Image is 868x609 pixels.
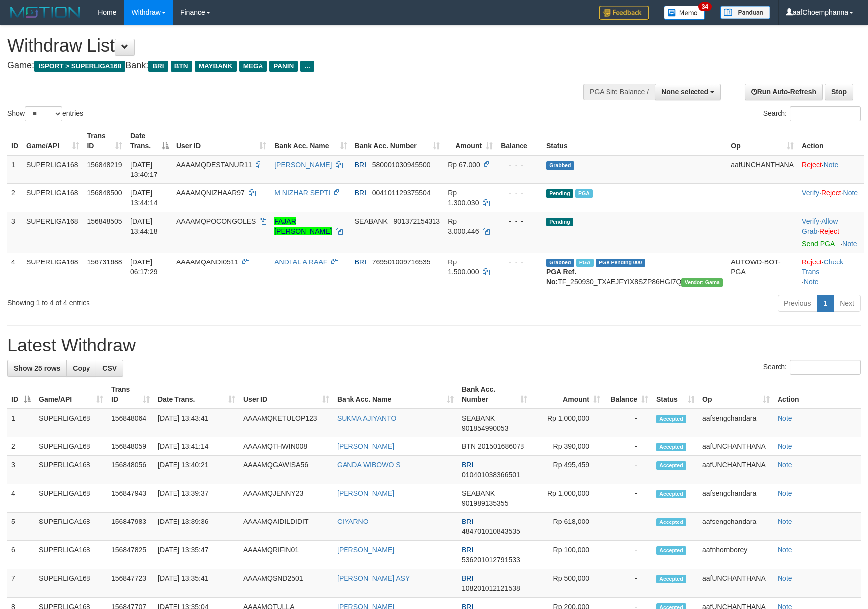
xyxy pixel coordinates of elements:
td: Rp 618,000 [531,513,604,541]
td: SUPERLIGA168 [22,155,83,184]
td: SUPERLIGA168 [35,484,107,513]
a: Reject [821,189,841,197]
a: Note [778,546,792,554]
a: Note [778,489,792,497]
td: AAAAMQRIFIN01 [239,541,333,569]
h1: Latest Withdraw [7,336,861,355]
span: 34 [698,2,712,11]
span: Copy 010401038366501 to clipboard [462,471,520,479]
a: FAJAR [PERSON_NAME] [274,217,332,235]
td: 2 [7,437,35,456]
span: AAAAMQPOCONGOLES [176,217,256,225]
th: Status [542,127,727,155]
th: Action [798,127,864,155]
th: Bank Acc. Name: activate to sort column ascending [270,127,350,155]
a: [PERSON_NAME] [337,489,394,497]
th: Action [774,380,861,409]
th: Balance: activate to sort column ascending [604,380,652,409]
td: aafUNCHANTHANA [727,155,798,184]
td: 3 [7,456,35,484]
td: Rp 1,000,000 [531,484,604,513]
span: Pending [546,218,573,226]
div: - - - [501,257,538,267]
th: Date Trans.: activate to sort column ascending [154,380,239,409]
td: SUPERLIGA168 [35,409,107,437]
span: Copy 536201012791533 to clipboard [462,556,520,564]
td: SUPERLIGA168 [22,183,83,212]
span: BTN [171,61,192,72]
th: Amount: activate to sort column ascending [531,380,604,409]
img: MOTION_logo.png [7,5,83,20]
select: Showentries [25,106,62,121]
span: Copy 769501009716535 to clipboard [372,258,431,266]
td: 156847723 [107,569,154,598]
span: AAAAMQDESTANUR11 [176,161,252,169]
span: BRI [355,258,366,266]
td: - [604,513,652,541]
span: ... [300,61,314,72]
span: 156848500 [87,189,122,197]
label: Search: [763,360,861,375]
span: Copy [73,364,90,372]
td: AUTOWD-BOT-PGA [727,253,798,291]
span: Pending [546,189,573,198]
td: 156847943 [107,484,154,513]
td: SUPERLIGA168 [22,253,83,291]
th: Balance [497,127,542,155]
td: SUPERLIGA168 [35,513,107,541]
td: - [604,484,652,513]
td: AAAAMQKETULOP123 [239,409,333,437]
label: Search: [763,106,861,121]
span: AAAAMQANDI0511 [176,258,239,266]
img: Button%20Memo.svg [664,6,705,20]
h4: Game: Bank: [7,61,569,71]
span: Rp 1.300.030 [448,189,479,207]
td: Rp 100,000 [531,541,604,569]
td: aafsengchandara [698,484,774,513]
span: Show 25 rows [14,364,60,372]
a: Note [843,189,858,197]
input: Search: [790,106,861,121]
td: 5 [7,513,35,541]
span: SEABANK [462,414,495,422]
td: [DATE] 13:41:14 [154,437,239,456]
div: - - - [501,160,538,170]
th: User ID: activate to sort column ascending [239,380,333,409]
span: Accepted [656,575,686,583]
a: Note [778,414,792,422]
span: 156848219 [87,161,122,169]
td: Rp 390,000 [531,437,604,456]
span: PGA Pending [596,259,645,267]
td: aafUNCHANTHANA [698,437,774,456]
th: Bank Acc. Number: activate to sort column ascending [458,380,531,409]
a: [PERSON_NAME] [274,161,332,169]
td: 156848059 [107,437,154,456]
th: Op: activate to sort column ascending [698,380,774,409]
a: Reject [802,161,822,169]
div: - - - [501,216,538,226]
a: Allow Grab [802,217,838,235]
a: SUKMA AJIYANTO [337,414,396,422]
td: Rp 500,000 [531,569,604,598]
td: 7 [7,569,35,598]
span: CSV [102,364,117,372]
span: Grabbed [546,259,574,267]
a: Verify [802,217,819,225]
td: [DATE] 13:35:41 [154,569,239,598]
td: - [604,569,652,598]
td: Rp 1,000,000 [531,409,604,437]
span: BRI [462,461,473,469]
td: · [798,155,864,184]
span: · [802,217,838,235]
td: 1 [7,409,35,437]
td: [DATE] 13:43:41 [154,409,239,437]
td: · · [798,212,864,253]
a: Note [842,240,857,248]
span: BRI [462,546,473,554]
a: Note [804,278,819,286]
a: 1 [817,295,834,312]
span: SEABANK [462,489,495,497]
span: Marked by aafsengchandara [575,189,593,198]
a: Next [833,295,861,312]
td: 4 [7,253,22,291]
